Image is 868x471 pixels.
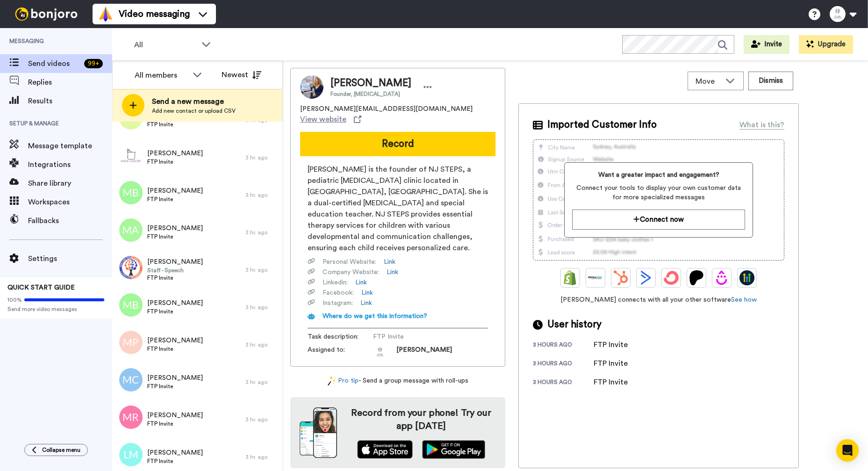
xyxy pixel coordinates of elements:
span: [PERSON_NAME] [147,411,203,420]
img: lm.png [119,443,143,466]
span: QUICK START GUIDE [7,284,75,291]
span: Integrations [28,159,112,170]
img: ActiveCampaign [638,270,653,285]
span: [PERSON_NAME] [147,298,203,308]
span: [PERSON_NAME] [330,76,411,90]
span: [PERSON_NAME] [147,149,203,158]
div: 3 hr. ago [245,191,278,199]
div: 3 hours ago [533,360,594,369]
div: FTP Invite [594,358,640,369]
span: Video messaging [119,7,190,21]
button: Invite [744,35,789,54]
button: Record [300,132,495,156]
span: [PERSON_NAME] [147,373,203,383]
span: Send videos [28,58,80,69]
div: 3 hours ago [533,341,594,350]
span: View website [300,114,346,125]
div: 3 hours ago [533,378,594,388]
h4: Record from your phone! Try our app [DATE] [346,406,496,433]
span: Collapse menu [42,446,80,454]
span: FTP Invite [147,383,203,390]
span: 100% [7,296,22,304]
div: 3 hr. ago [245,154,278,161]
img: magic-wand.svg [328,376,336,386]
span: Connect your tools to display your own customer data for more specialized messages [572,183,745,202]
span: FTP Invite [147,274,203,282]
span: FTP Invite [147,345,203,353]
span: User history [547,318,602,332]
img: ma.png [119,218,143,242]
span: Workspaces [28,196,112,208]
span: Staff - Speech [147,267,203,274]
div: 3 hr. ago [245,341,278,348]
span: Instagram : [323,298,353,308]
span: Company Website : [323,268,379,277]
span: [PERSON_NAME] [147,336,203,345]
button: Dismiss [748,72,793,90]
button: Newest [215,65,268,84]
div: 99 + [84,59,103,68]
span: Send more video messages [7,305,105,313]
span: FTP Invite [147,121,203,128]
div: FTP Invite [594,377,640,388]
div: 3 hr. ago [245,266,278,274]
span: FTP Invite [147,457,203,465]
span: Fallbacks [28,215,112,226]
div: 3 hr. ago [245,453,278,461]
div: 3 hr. ago [245,416,278,423]
img: bj-logo-header-white.svg [11,7,81,21]
span: Linkedin : [323,278,348,287]
a: See how [731,297,757,303]
span: Move [696,76,721,87]
a: Link [361,288,373,297]
span: [PERSON_NAME] [147,186,203,196]
img: mc.png [119,368,143,391]
img: Hubspot [613,270,628,285]
a: Pro tip [328,376,359,386]
img: mr.png [119,406,143,429]
img: mb.png [119,181,143,204]
img: playstore [422,440,485,459]
img: GoHighLevel [739,270,754,285]
img: ConvertKit [664,270,679,285]
img: Image of Shery Seewald [300,75,323,99]
button: Upgrade [799,35,853,54]
img: Ontraport [588,270,603,285]
img: Shopify [563,270,578,285]
span: Founder, [MEDICAL_DATA] [330,90,411,98]
span: [PERSON_NAME] [147,224,203,233]
img: Patreon [689,270,704,285]
a: Link [360,298,372,308]
span: Imported Customer Info [547,118,657,132]
div: What is this? [739,119,784,130]
span: FTP Invite [147,158,203,166]
span: Facebook : [323,288,354,297]
img: mb.png [119,293,143,317]
img: Drip [714,270,729,285]
button: Collapse menu [24,444,88,456]
span: Results [28,95,112,107]
span: Add new contact or upload CSV [152,107,236,115]
span: Task description : [308,332,373,341]
span: Share library [28,178,112,189]
a: Link [355,278,367,287]
span: Assigned to: [308,345,373,359]
img: appstore [357,440,413,459]
button: Connect now [572,210,745,230]
span: FTP Invite [147,308,203,315]
span: FTP Invite [147,196,203,203]
div: 3 hr. ago [245,378,278,386]
span: FTP Invite [147,233,203,240]
span: Settings [28,253,112,264]
a: Link [387,268,398,277]
span: [PERSON_NAME] [147,448,203,457]
div: All members [135,70,188,81]
span: Want a greater impact and engagement? [572,170,745,180]
span: [PERSON_NAME] is the founder of NJ STEPS, a pediatric [MEDICAL_DATA] clinic located in [GEOGRAPHI... [308,164,488,254]
span: Personal Website : [323,257,376,267]
div: Open Intercom Messenger [836,439,859,462]
span: [PERSON_NAME] connects with all your other software [533,295,784,304]
span: FTP Invite [373,332,462,341]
